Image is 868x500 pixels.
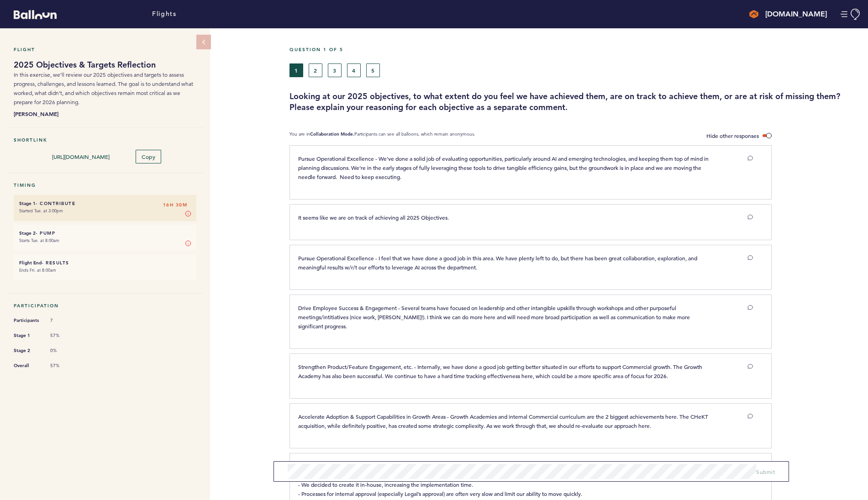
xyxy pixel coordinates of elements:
span: In this exercise, we’ll review our 2025 objectives and targets to assess progress, challenges, an... [14,71,193,105]
button: 2 [309,63,322,77]
span: 57% [50,363,78,369]
button: Copy [136,150,161,163]
span: Submit [756,468,775,475]
p: You are in Participants can see all balloons, which remain anonymous. [289,131,475,141]
h6: - Contribute [19,200,191,206]
small: Stage 2 [19,230,36,236]
button: 1 [289,63,303,77]
time: Ends Fri. at 8:00am [19,267,56,273]
h5: Shortlink [14,137,196,143]
span: It seems like we are on track of achieving all 2025 Objectives. [298,214,449,221]
small: Flight End [19,260,42,266]
span: 7 [50,317,78,324]
h5: Timing [14,182,196,188]
b: [PERSON_NAME] [14,109,196,118]
button: Manage Account [841,9,861,20]
span: Overall [14,361,41,370]
span: 0% [50,347,78,354]
span: Participants [14,316,41,325]
span: Copy [142,153,155,160]
button: Submit [756,467,775,476]
span: Pursue Operational Excellence - We’ve done a solid job of evaluating opportunities, particularly ... [298,155,710,180]
button: 4 [347,63,361,77]
span: Pursue Operational Excellence - I feel that we have done a good job in this area. We have plenty ... [298,254,699,271]
time: Starts Tue. at 8:00am [19,237,59,243]
h5: Question 1 of 5 [289,47,861,53]
time: Started Tue. at 3:00pm [19,208,63,214]
span: Strengthen Product/Feature Engagement, etc. - Internally, we have done a good job getting better ... [298,363,704,379]
span: Stage 2 [14,346,41,355]
span: Drive Employee Success & Engagement - Several teams have focused on leadership and other intangib... [298,304,691,330]
span: Accelerate Adoption & Support Capabilities in Growth Areas - Growth Academies and internal Commer... [298,413,710,429]
button: 5 [366,63,380,77]
button: 3 [328,63,342,77]
h3: Looking at our 2025 objectives, to what extent do you feel we have achieved them, are on track to... [289,91,861,113]
a: Flights [152,9,176,19]
h4: [DOMAIN_NAME] [765,9,827,20]
span: 16H 30M [163,200,188,210]
h1: 2025 Objectives & Targets Reflection [14,59,196,70]
h5: Participation [14,303,196,309]
svg: Balloon [14,10,57,19]
b: Collaboration Mode. [310,131,354,137]
small: Stage 1 [19,200,36,206]
h6: - Results [19,260,191,266]
span: 57% [50,332,78,339]
h6: - Pump [19,230,191,236]
span: Stage 1 [14,331,41,340]
h5: Flight [14,47,196,53]
span: Hide other responses [706,132,759,139]
a: Balloon [7,9,57,19]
